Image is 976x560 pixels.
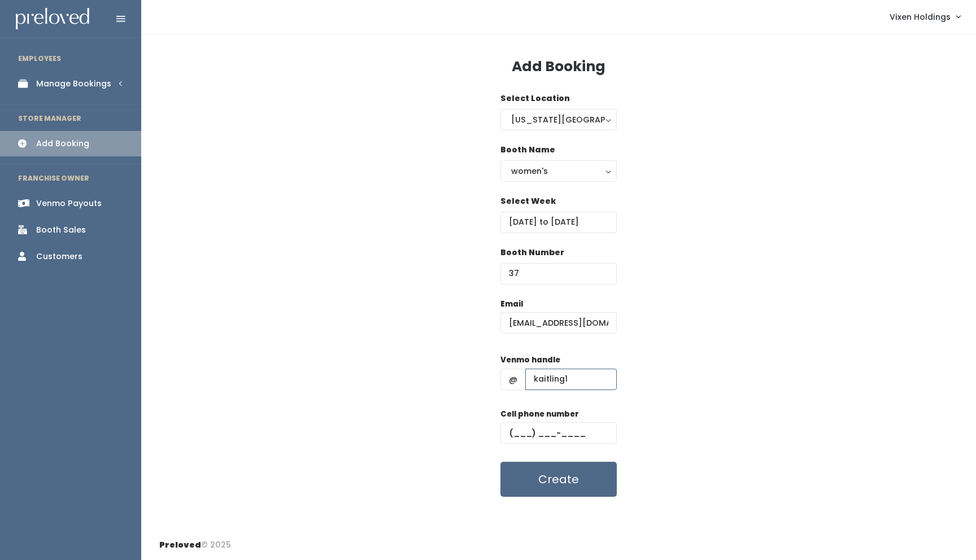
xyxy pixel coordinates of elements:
span: Preloved [159,539,201,550]
label: Email [500,299,523,310]
button: Create [500,462,617,497]
div: Add Booking [36,138,89,150]
label: Cell phone number [500,409,579,420]
img: preloved logo [16,8,89,30]
input: Select week [500,212,617,233]
label: Booth Name [500,144,555,156]
label: Venmo handle [500,355,560,366]
div: [US_STATE][GEOGRAPHIC_DATA] [511,113,606,126]
div: Booth Sales [36,224,86,236]
span: @ [500,369,526,390]
a: Vixen Holdings [878,5,971,29]
div: Venmo Payouts [36,198,102,209]
div: © 2025 [159,530,231,551]
button: women's [500,160,617,182]
input: @ . [500,312,617,334]
h3: Add Booking [512,59,605,75]
label: Booth Number [500,247,564,259]
div: women's [511,165,606,177]
button: [US_STATE][GEOGRAPHIC_DATA] [500,109,617,130]
input: Booth Number [500,263,617,285]
div: Manage Bookings [36,78,111,90]
input: (___) ___-____ [500,422,617,444]
div: Customers [36,251,82,262]
label: Select Week [500,195,556,207]
span: Vixen Holdings [890,11,951,23]
label: Select Location [500,93,570,104]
